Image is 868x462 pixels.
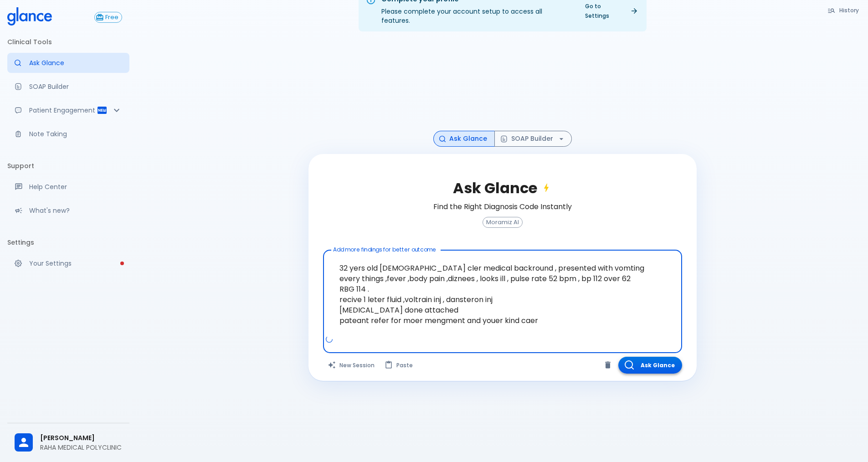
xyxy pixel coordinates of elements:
[40,443,122,452] p: RAHA MEDICAL POLYCLINIC
[7,77,129,97] a: Docugen: Compose a clinical documentation in seconds
[7,155,129,177] li: Support
[7,177,129,197] a: Get help from our support team
[329,254,676,335] textarea: 32 yers old [DEMOGRAPHIC_DATA] cler medical backround , presented with vomting every things ,feve...
[29,106,97,115] p: Patient Engagement
[29,182,122,191] p: Help Center
[7,124,129,144] a: Advanced note-taking
[7,100,129,120] div: Patient Reports & Referrals
[433,200,572,213] h6: Find the Right Diagnosis Code Instantly
[823,4,864,17] button: History
[483,219,522,226] span: Moramiz AI
[29,129,122,139] p: Note Taking
[7,53,129,73] a: Moramiz: Find ICD10AM codes instantly
[7,231,129,253] li: Settings
[333,246,436,253] label: Add more findings for better outcome
[29,259,122,268] p: Your Settings
[29,82,122,91] p: SOAP Builder
[323,357,380,374] button: Clears all inputs and results.
[380,357,418,374] button: Paste from clipboard
[453,180,552,197] h2: Ask Glance
[94,12,129,23] a: Click to view or change your subscription
[29,206,122,215] p: What's new?
[102,14,122,21] span: Free
[618,357,682,374] button: Ask Glance
[7,427,129,458] div: [PERSON_NAME]RAHA MEDICAL POLYCLINIC
[7,253,129,273] a: Please complete account setup
[494,131,572,147] button: SOAP Builder
[7,200,129,221] div: Recent updates and feature releases
[94,12,122,23] button: Free
[7,31,129,53] li: Clinical Tools
[40,433,122,443] span: [PERSON_NAME]
[433,131,495,147] button: Ask Glance
[29,58,122,67] p: Ask Glance
[601,358,615,372] button: Clear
